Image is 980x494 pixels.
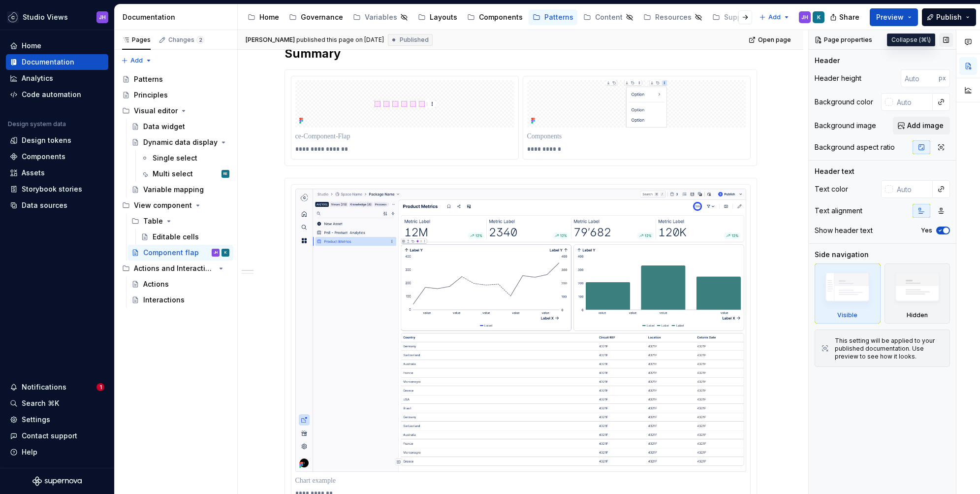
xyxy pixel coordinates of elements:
div: Principles [134,90,168,100]
div: Governance [301,12,343,22]
div: JH [801,13,808,21]
div: Components [22,152,65,162]
input: Auto [893,93,933,111]
div: Notifications [22,382,66,392]
a: Dynamic data display [127,134,233,150]
label: Yes [921,227,932,234]
div: View component [118,198,233,213]
div: Table [127,213,233,229]
div: Patterns [134,74,163,84]
div: Table [143,216,163,226]
div: Actions and Interactions [118,261,233,276]
div: Visible [837,311,857,319]
div: Variable mapping [143,185,204,195]
button: Studio ViewsJH [2,6,112,28]
div: RE [223,169,227,179]
div: Changes [168,36,204,44]
a: Home [244,9,283,25]
img: f5634f2a-3c0d-4c0b-9dc3-3862a3e014c7.png [7,11,19,23]
div: Data widget [143,122,185,132]
div: Visual editor [134,106,178,116]
a: Layouts [414,9,461,25]
a: Variable mapping [127,182,233,198]
button: Add image [893,117,950,134]
div: Header text [815,166,854,176]
p: px [939,74,946,82]
div: published this page on [DATE] [296,36,384,44]
a: Governance [285,9,347,25]
div: Storybook stories [22,184,82,194]
div: Multi select [153,169,193,179]
div: Show header text [815,226,873,235]
div: Studio Views [23,12,68,22]
a: Single select [137,150,233,166]
span: 1 [96,383,104,391]
div: Interactions [143,295,185,305]
div: Page tree [244,7,754,27]
button: Publish [922,8,976,26]
div: Assets [22,168,45,178]
div: Layouts [430,12,457,22]
div: Actions [143,279,169,289]
div: JH [99,13,106,21]
div: Content [595,12,623,22]
a: Settings [6,412,108,428]
div: Components [479,12,523,22]
div: View component [134,200,192,210]
div: Contact support [22,431,77,441]
div: K [224,248,227,258]
h2: Summary [285,46,757,62]
a: Assets [6,165,108,181]
button: Add [118,54,155,67]
span: Published [400,36,429,44]
button: Contact support [6,428,108,444]
a: Data widget [127,119,233,134]
a: Open page [746,33,795,47]
div: Page tree [118,71,233,308]
a: Resources [639,9,706,25]
div: Documentation [123,12,233,22]
div: Visible [815,263,881,324]
div: This setting will be applied to your published documentation. Use preview to see how it looks. [835,337,944,361]
button: Preview [870,8,918,26]
div: Code automation [22,90,81,99]
div: Variables [365,12,397,22]
div: Settings [22,415,50,425]
a: Editable cells [137,229,233,245]
div: Documentation [22,57,74,67]
button: Notifications1 [6,379,108,395]
div: Text alignment [815,206,862,216]
a: Variables [349,9,412,25]
div: Side navigation [815,250,869,260]
div: Hidden [885,263,950,324]
a: Support [708,9,766,25]
div: Header [815,56,840,66]
div: Component flap [143,248,199,258]
a: Documentation [6,54,108,70]
div: Text color [815,184,848,194]
button: Share [825,8,866,26]
a: Patterns [529,9,577,25]
div: Home [22,41,41,51]
span: Open page [758,36,791,44]
div: Single select [153,153,197,163]
svg: Supernova Logo [32,476,82,486]
div: Background color [815,97,873,107]
a: Components [463,9,527,25]
div: Background image [815,121,876,131]
div: Analytics [22,73,53,83]
span: Preview [876,12,904,22]
a: Home [6,38,108,54]
a: Principles [118,87,233,103]
a: Analytics [6,70,108,86]
div: Header height [815,73,861,83]
div: Visual editor [118,103,233,119]
button: Help [6,444,108,460]
a: Multi selectRE [137,166,233,182]
input: Auto [893,180,933,198]
div: Help [22,447,37,457]
div: Background aspect ratio [815,142,895,152]
div: Design system data [8,120,66,128]
div: JH [214,248,218,258]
